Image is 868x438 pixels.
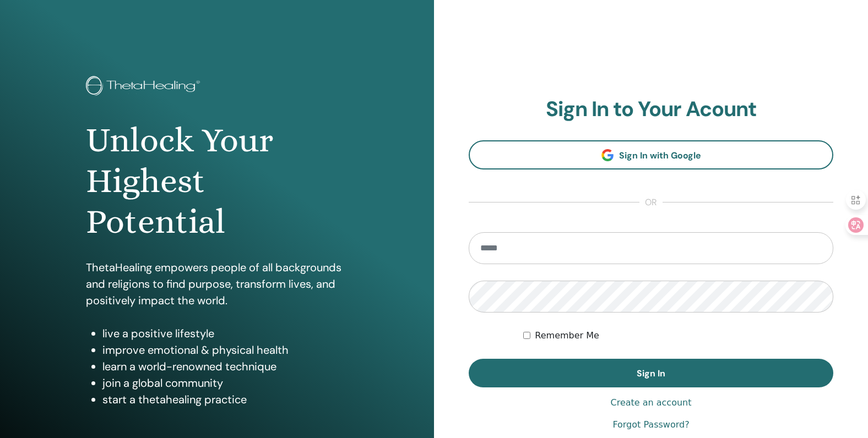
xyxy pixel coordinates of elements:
[535,329,599,342] label: Remember Me
[102,325,348,342] li: live a positive lifestyle
[102,375,348,391] li: join a global community
[469,140,833,169] a: Sign In with Google
[610,396,691,409] a: Create an account
[102,342,348,358] li: improve emotional & physical health
[523,329,833,342] div: Keep me authenticated indefinitely or until I manually logout
[639,196,663,209] span: or
[86,259,348,309] p: ThetaHealing empowers people of all backgrounds and religions to find purpose, transform lives, a...
[619,150,701,161] span: Sign In with Google
[469,359,833,387] button: Sign In
[469,97,833,122] h2: Sign In to Your Acount
[612,418,689,431] a: Forgot Password?
[637,368,665,379] span: Sign In
[102,391,348,408] li: start a thetahealing practice
[86,120,348,243] h1: Unlock Your Highest Potential
[102,358,348,375] li: learn a world-renowned technique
